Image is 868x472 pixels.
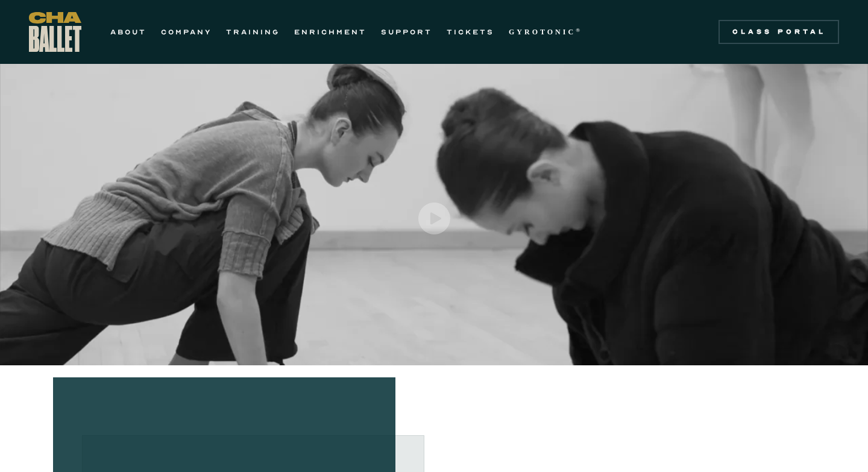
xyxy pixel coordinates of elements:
[509,28,576,36] strong: GYROTONIC
[29,12,81,52] a: home
[110,25,146,39] a: ABOUT
[576,27,582,33] sup: ®
[726,27,832,37] div: Class Portal
[719,20,839,44] a: Class Portal
[294,25,366,39] a: ENRICHMENT
[226,25,280,39] a: TRAINING
[381,25,432,39] a: SUPPORT
[447,25,494,39] a: TICKETS
[509,25,582,39] a: GYROTONIC®
[161,25,212,39] a: COMPANY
